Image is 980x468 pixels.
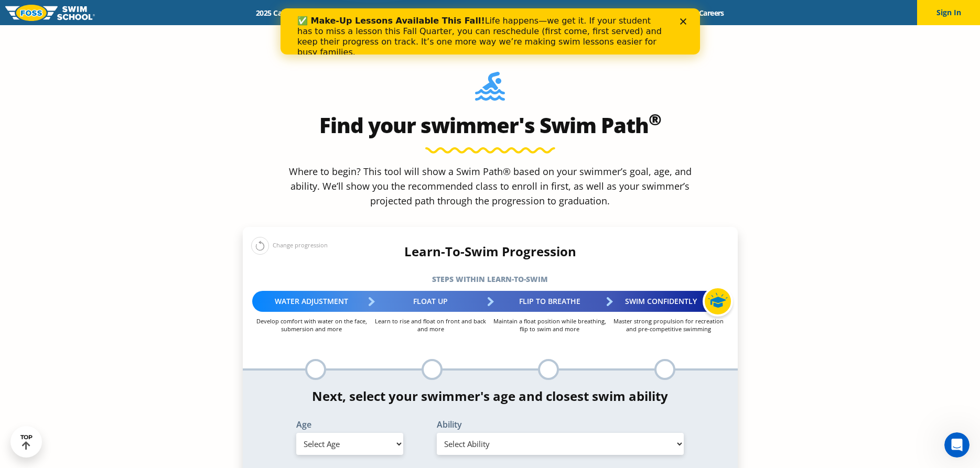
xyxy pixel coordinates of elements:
[371,291,490,312] div: Float Up
[649,108,661,130] sup: ®
[243,244,738,259] h4: Learn-To-Swim Progression
[437,420,684,429] label: Ability
[357,8,448,18] a: Swim Path® Program
[490,291,609,312] div: Flip to Breathe
[400,9,410,16] div: Close
[281,8,700,55] iframe: Intercom live chat banner
[546,8,657,18] a: Swim Like [PERSON_NAME]
[475,72,505,107] img: Foss-Location-Swimming-Pool-Person.svg
[609,317,728,333] p: Master strong propulsion for recreation and pre-competitive swimming
[17,7,386,49] div: Life happens—we get it. If your student has to miss a lesson this Fall Quarter, you can reschedul...
[285,164,696,208] p: Where to begin? This tool will show a Swim Path® based on your swimmer’s goal, age, and ability. ...
[252,291,371,312] div: Water Adjustment
[490,317,609,333] p: Maintain a float position while breathing, flip to swim and more
[243,272,738,287] h5: Steps within Learn-to-Swim
[313,8,357,18] a: Schools
[247,8,313,18] a: 2025 Calendar
[20,434,33,450] div: TOP
[656,8,690,18] a: Blog
[17,7,204,17] b: ✅ Make-Up Lessons Available This Fall!
[296,420,403,429] label: Age
[609,291,728,312] div: Swim Confidently
[5,5,95,21] img: FOSS Swim School Logo
[690,8,733,18] a: Careers
[252,317,371,333] p: Develop comfort with water on the face, submersion and more
[251,236,328,255] div: Change progression
[243,113,738,138] h2: Find your swimmer's Swim Path
[448,8,546,18] a: About [PERSON_NAME]
[944,432,970,458] iframe: Intercom live chat
[371,317,490,333] p: Learn to rise and float on front and back and more
[243,389,738,404] h4: Next, select your swimmer's age and closest swim ability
